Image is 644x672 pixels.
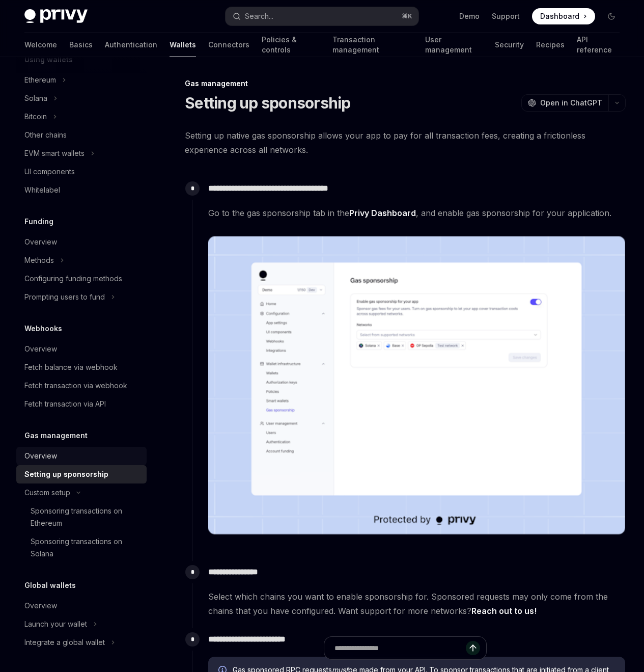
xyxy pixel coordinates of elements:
[16,447,147,465] a: Overview
[24,273,122,285] div: Configuring funding methods
[16,502,147,532] a: Sponsoring transactions on Ethereum
[24,216,53,228] h5: Funding
[105,33,157,57] a: Authentication
[208,589,625,618] span: Select which chains you want to enable sponsorship for. Sponsored requests may only come from the...
[425,33,483,57] a: User management
[495,33,524,57] a: Security
[24,429,88,442] h5: Gas management
[577,33,620,57] a: API reference
[24,343,57,355] div: Overview
[24,166,75,178] div: UI components
[208,33,249,57] a: Connectors
[24,636,105,649] div: Integrate a global wallet
[24,600,57,612] div: Overview
[540,98,602,108] span: Open in ChatGPT
[492,11,520,21] a: Support
[334,637,466,659] input: Ask a question...
[16,532,147,563] a: Sponsoring transactions on Solana
[24,322,62,335] h5: Webhooks
[16,270,147,288] a: Configuring funding methods
[349,208,416,219] a: Privy Dashboard
[16,126,147,144] a: Other chains
[16,181,147,199] a: Whitelabel
[24,380,127,392] div: Fetch transaction via webhook
[16,89,147,107] button: Toggle Solana section
[24,291,105,303] div: Prompting users to fund
[24,361,118,373] div: Fetch balance via webhook
[185,94,351,112] h1: Setting up sponsorship
[402,12,412,20] span: ⌘ K
[466,641,480,655] button: Send message
[24,92,47,104] div: Solana
[24,236,57,248] div: Overview
[24,254,54,266] div: Methods
[245,10,273,22] div: Search...
[24,111,47,123] div: Bitcoin
[226,7,418,25] button: Open search
[31,535,141,560] div: Sponsoring transactions on Solana
[536,33,565,57] a: Recipes
[69,33,93,57] a: Basics
[16,483,147,502] button: Toggle Custom setup section
[208,236,625,534] img: images/gas-sponsorship.png
[16,377,147,395] a: Fetch transaction via webhook
[16,71,147,89] button: Toggle Ethereum section
[471,606,537,616] a: Reach out to us!
[16,107,147,126] button: Toggle Bitcoin section
[24,618,87,630] div: Launch your wallet
[185,78,626,89] div: Gas management
[459,11,480,21] a: Demo
[16,615,147,633] button: Toggle Launch your wallet section
[332,33,413,57] a: Transaction management
[24,579,76,592] h5: Global wallets
[16,358,147,377] a: Fetch balance via webhook
[16,633,147,652] button: Toggle Integrate a global wallet section
[24,184,60,196] div: Whitelabel
[24,74,56,86] div: Ethereum
[185,128,626,157] span: Setting up native gas sponsorship allows your app to pay for all transaction fees, creating a fri...
[16,144,147,163] button: Toggle EVM smart wallets section
[262,33,320,57] a: Policies & controls
[16,340,147,358] a: Overview
[532,8,595,24] a: Dashboard
[603,8,620,24] button: Toggle dark mode
[16,395,147,413] a: Fetch transaction via API
[16,465,147,483] a: Setting up sponsorship
[16,251,147,270] button: Toggle Methods section
[24,468,108,480] div: Setting up sponsorship
[16,163,147,181] a: UI components
[521,94,608,112] button: Open in ChatGPT
[170,33,196,57] a: Wallets
[16,233,147,251] a: Overview
[16,288,147,306] button: Toggle Prompting users to fund section
[24,147,85,159] div: EVM smart wallets
[24,450,57,462] div: Overview
[24,398,106,410] div: Fetch transaction via API
[24,33,57,57] a: Welcome
[24,487,70,499] div: Custom setup
[24,129,67,141] div: Other chains
[540,11,579,21] span: Dashboard
[208,206,625,220] span: Go to the gas sponsorship tab in the , and enable gas sponsorship for your application.
[16,597,147,615] a: Overview
[31,505,141,529] div: Sponsoring transactions on Ethereum
[24,9,88,23] img: dark logo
